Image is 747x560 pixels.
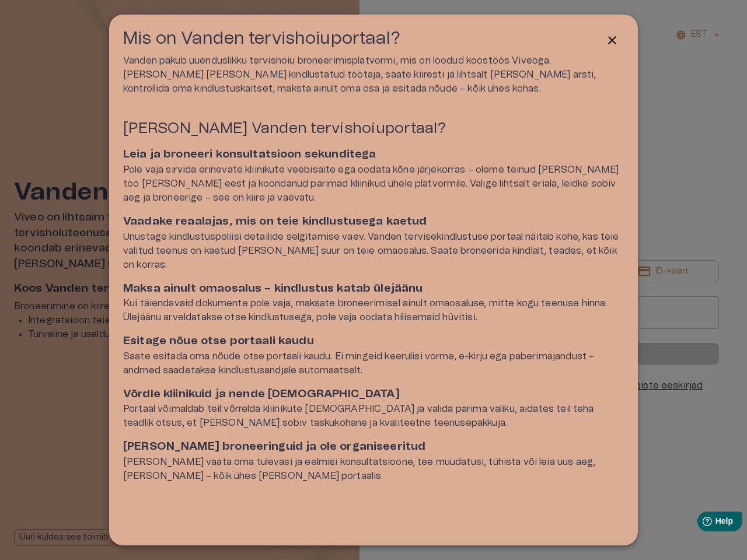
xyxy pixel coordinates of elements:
p: Pole vaja sirvida erinevate kliinikute veebisaite ega oodata kõne järjekorras – oleme teinud [PER... [123,163,624,205]
iframe: Help widget launcher [656,507,747,540]
p: Saate esitada oma nõude otse portaali kaudu. Ei mingeid keerulisi vorme, e-kirju ega paberimajand... [123,349,624,377]
p: Portaal võimaldab teil võrrelda kliinikute [DEMOGRAPHIC_DATA] ja valida parima valiku, aidates te... [123,402,624,430]
h6: Esitage nõue otse portaali kaudu [123,334,624,349]
p: Vanden pakub uuenduslikku tervishoiu broneerimisplatvormi, mis on loodud koostöös Viveoga. [PERSO... [123,54,624,96]
span: close [605,33,619,47]
p: Kui täiendavaid dokumente pole vaja, maksate broneerimisel ainult omaosaluse, mitte kogu teenuse ... [123,296,624,324]
p: Unustage kindlustuspoliisi detailide selgitamise vaev. Vanden tervisekindlustuse portaal näitab k... [123,230,624,272]
h3: Mis on Vanden tervishoiuportaal? [123,29,400,49]
h6: Maksa ainult omaosalus – kindlustus katab ülejäänu [123,281,624,297]
h6: Vaadake reaalajas, mis on teie kindlustusega kaetud [123,214,624,230]
h6: Võrdle kliinikuid ja nende [DEMOGRAPHIC_DATA] [123,387,624,402]
p: [PERSON_NAME] vaata oma tulevasi ja eelmisi konsultatsioone, tee muudatusi, tühista või leia uus ... [123,455,624,483]
button: Close information modal [601,29,624,52]
h6: Leia ja broneeri konsultatsioon sekunditega [123,147,624,163]
h4: [PERSON_NAME] Vanden tervishoiuportaal? [123,119,624,138]
h6: [PERSON_NAME] broneeringuid ja ole organiseeritud [123,439,624,455]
